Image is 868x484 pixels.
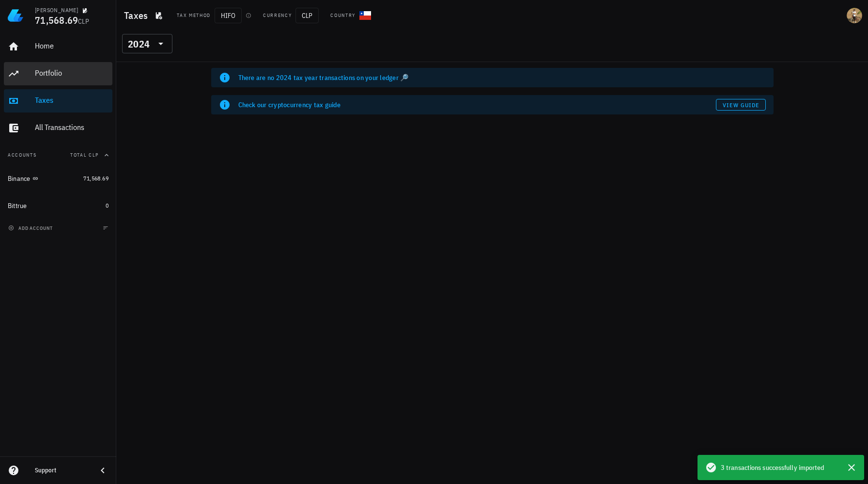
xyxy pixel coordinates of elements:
div: Binance [8,175,31,183]
img: LedgiFi [8,8,23,23]
div: Support [35,467,89,474]
a: Home [4,35,112,58]
div: 2024 [128,39,150,49]
button: add account [6,223,57,233]
div: Portfolio [35,68,108,78]
a: Bittrue 0 [4,194,112,217]
div: Home [35,41,108,50]
div: Taxes [35,96,108,105]
span: 71,568.69 [35,14,78,27]
span: Total CLP [70,152,99,158]
h1: Taxes [124,8,152,23]
span: CLP [295,8,319,23]
div: Check our cryptocurrency tax guide [238,100,716,110]
div: All Transactions [35,123,108,132]
a: Binance 71,568.69 [4,167,112,190]
div: Tax method [177,12,211,19]
div: Bittrue [8,202,27,210]
button: AccountsTotal CLP [4,144,112,167]
div: [PERSON_NAME] [35,6,78,14]
a: View guide [716,99,766,111]
div: Country [330,12,356,19]
div: CL-icon [359,10,371,21]
div: Currency [263,12,292,19]
span: add account [10,225,53,231]
span: 3 transactions successfully imported [721,462,824,473]
a: Taxes [4,89,112,113]
a: Portfolio [4,62,112,85]
span: CLP [78,17,89,26]
a: All Transactions [4,116,112,140]
span: 0 [106,202,108,209]
div: There are no 2024 tax year transactions on your ledger 🔎 [238,73,766,82]
div: avatar [847,8,862,23]
span: 71,568.69 [83,175,108,182]
div: 2024 [122,34,172,53]
span: HIFO [215,8,242,23]
span: View guide [722,101,759,109]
